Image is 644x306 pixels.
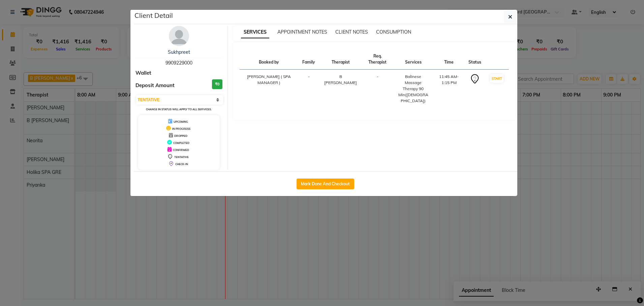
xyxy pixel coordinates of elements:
[298,70,319,108] td: -
[165,60,192,66] span: 9909229000
[297,179,354,189] button: Mark Done And Checkout
[175,162,188,166] span: CHECK-IN
[376,29,411,35] span: CONSUMPTION
[172,127,190,130] span: IN PROGRESS
[135,82,175,89] span: Deposit Amount
[433,70,464,108] td: 11:45 AM-1:15 PM
[362,70,393,108] td: -
[240,70,298,108] td: [PERSON_NAME] ( SPA MANAGER )
[277,29,327,35] span: APPOINTMENT NOTES
[433,49,464,70] th: Time
[490,74,504,83] button: START
[298,49,319,70] th: Family
[173,141,189,145] span: COMPLETED
[169,26,189,46] img: avatar
[335,29,368,35] span: CLIENT NOTES
[212,79,222,89] h3: ₹0
[174,120,188,123] span: UPCOMING
[362,49,393,70] th: Req. Therapist
[241,26,269,38] span: SERVICES
[134,10,173,21] h5: Client Detail
[174,134,187,138] span: DROPPED
[393,49,433,70] th: Services
[397,74,429,104] div: Balinese Massage Therapy 90 Min([DEMOGRAPHIC_DATA])
[464,49,485,70] th: Status
[168,49,190,55] a: Sukhpreet
[324,74,357,85] span: B [PERSON_NAME]
[135,69,151,77] span: Wallet
[173,148,189,152] span: CONFIRMED
[319,49,362,70] th: Therapist
[240,49,298,70] th: Booked by
[174,155,189,159] span: TENTATIVE
[146,108,212,111] small: Change in status will apply to all services.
